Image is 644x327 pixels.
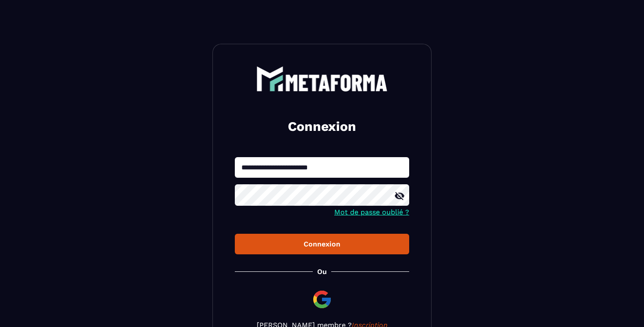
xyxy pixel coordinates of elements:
[245,118,399,135] h2: Connexion
[256,66,388,91] img: logo
[311,289,333,310] img: google
[235,234,409,254] button: Connexion
[334,208,409,216] a: Mot de passe oublié ?
[317,267,327,276] p: Ou
[235,66,409,91] a: logo
[242,240,402,248] div: Connexion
